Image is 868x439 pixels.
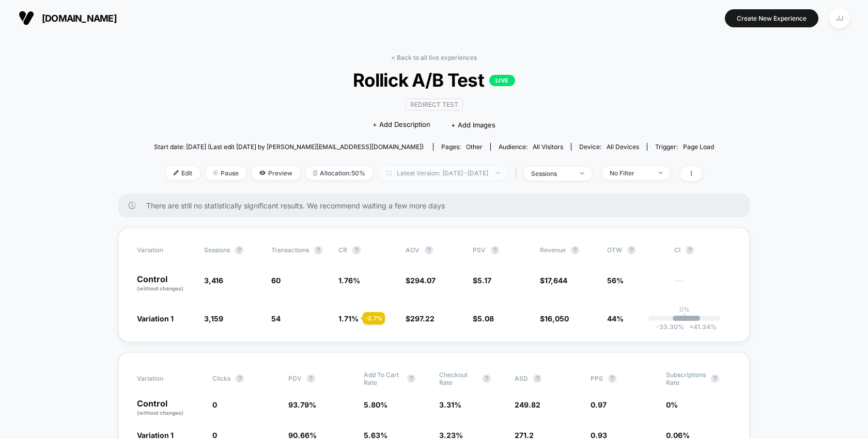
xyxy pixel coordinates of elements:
[591,375,603,382] span: PPS
[373,120,430,130] span: + Add Description
[540,314,569,323] span: $
[204,276,223,285] span: 3,416
[364,371,402,386] span: Add To Cart Rate
[540,276,567,285] span: $
[571,246,579,254] button: ?
[473,314,494,323] span: $
[439,371,477,386] span: Checkout Rate
[515,400,540,409] span: 249.82
[182,69,686,91] span: Rollick A/B Test
[496,172,500,174] img: end
[515,375,528,382] span: ASD
[137,410,183,416] span: (without changes)
[666,371,706,386] span: Subscriptions Rate
[674,278,731,292] span: ---
[146,201,729,210] span: There are still no statistically significant results. We recommend waiting a few more days
[477,276,491,285] span: 5.17
[473,246,486,254] span: PSV
[406,99,463,110] span: Redirect Test
[533,375,541,383] button: ?
[235,246,243,254] button: ?
[483,375,491,383] button: ?
[607,276,624,285] span: 56%
[499,143,563,151] div: Audience:
[451,121,495,129] span: + Add Images
[137,314,174,323] span: Variation 1
[338,314,359,323] span: 1.71 %
[406,276,436,285] span: $
[425,246,433,254] button: ?
[352,246,361,254] button: ?
[410,276,436,285] span: 294.07
[19,10,34,26] img: Visually logo
[204,246,230,254] span: Sessions
[689,323,693,331] span: +
[364,400,388,409] span: 5.80 %
[137,275,194,292] p: Control
[410,314,435,323] span: 297.22
[656,323,684,331] span: -33.30 %
[16,10,120,26] button: [DOMAIN_NAME]
[236,375,244,383] button: ?
[288,400,316,409] span: 93.79 %
[674,246,731,254] span: CI
[533,143,563,151] span: All Visitors
[627,246,636,254] button: ?
[137,246,194,254] span: Variation
[607,143,639,151] span: all devices
[307,375,315,383] button: ?
[683,143,714,151] span: Page Load
[580,172,584,174] img: end
[314,246,322,254] button: ?
[829,8,849,28] div: JJ
[271,276,281,285] span: 60
[545,314,569,323] span: 16,050
[513,166,523,181] span: |
[137,285,183,291] span: (without changes)
[154,143,424,151] span: Start date: [DATE] (Last edit [DATE] by [PERSON_NAME][EMAIL_ADDRESS][DOMAIN_NAME])
[473,276,491,285] span: $
[252,166,300,180] span: Preview
[137,399,202,417] p: Control
[407,375,415,383] button: ?
[591,400,607,409] span: 0.97
[406,246,420,254] span: AOV
[305,166,373,180] span: Allocation: 50%
[608,375,616,383] button: ?
[212,375,230,382] span: Clicks
[439,400,461,409] span: 3.31 %
[655,143,714,151] div: Trigger:
[213,170,218,175] img: end
[711,375,719,383] button: ?
[205,166,246,180] span: Pause
[607,246,664,254] span: OTW
[540,246,566,254] span: Revenue
[166,166,200,180] span: Edit
[545,276,567,285] span: 17,644
[607,314,624,323] span: 44%
[406,314,435,323] span: $
[137,371,194,386] span: Variation
[42,13,117,24] span: [DOMAIN_NAME]
[686,246,694,254] button: ?
[363,312,385,324] div: - 2.7 %
[391,54,477,61] a: < Back to all live experiences
[679,305,690,313] p: 0%
[477,314,494,323] span: 5.08
[826,8,853,29] button: JJ
[659,172,662,174] img: end
[531,170,572,177] div: sessions
[204,314,223,323] span: 3,159
[271,246,309,254] span: Transactions
[466,143,483,151] span: other
[684,313,686,321] p: |
[212,400,217,409] span: 0
[378,166,507,180] span: Latest Version: [DATE] - [DATE]
[571,143,647,151] span: Device:
[491,246,499,254] button: ?
[489,75,515,86] p: LIVE
[386,170,392,175] img: calendar
[666,400,678,409] span: 0 %
[441,143,483,151] div: Pages:
[338,246,347,254] span: CR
